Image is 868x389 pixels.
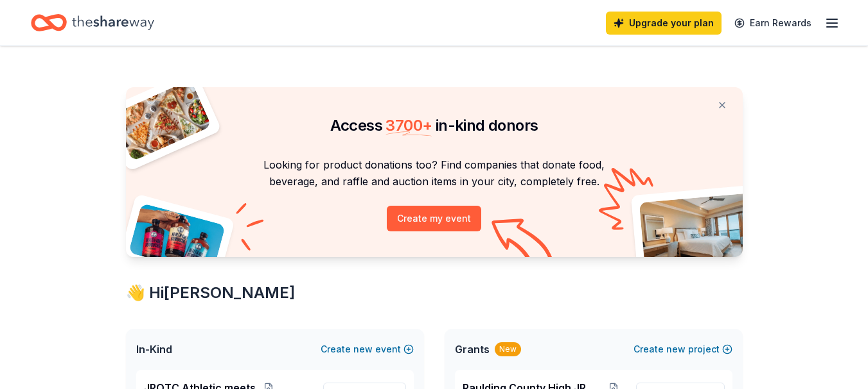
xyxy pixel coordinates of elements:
[666,342,686,357] span: new
[606,12,722,35] a: Upgrade your plan
[141,156,727,190] p: Looking for product donations too? Find companies that donate food, beverage, and raffle and auct...
[31,8,154,38] a: Home
[136,342,172,357] span: In-Kind
[330,116,538,135] span: Access in-kind donors
[111,79,211,161] img: Pizza
[455,342,490,357] span: Grants
[126,283,743,303] div: 👋 Hi [PERSON_NAME]
[727,12,819,35] a: Earn Rewards
[492,219,556,267] img: Curvy arrow
[321,342,414,357] button: Createnewevent
[387,206,481,231] button: Create my event
[633,342,732,357] button: Createnewproject
[495,342,521,356] div: New
[353,342,373,357] span: new
[385,116,432,135] span: 3700 +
